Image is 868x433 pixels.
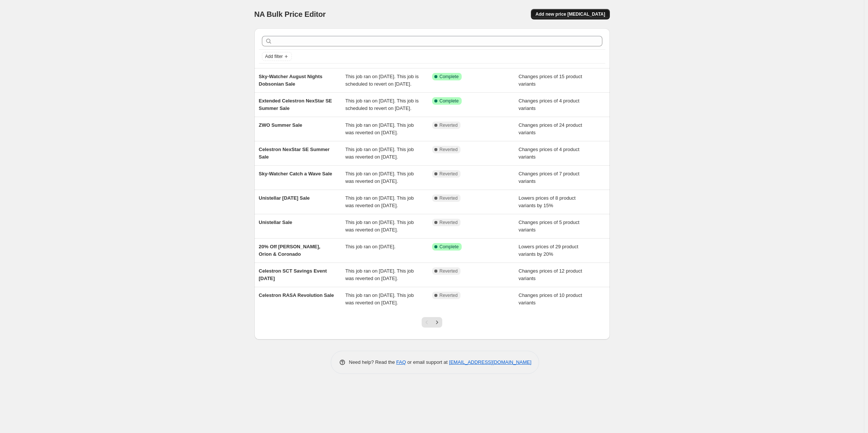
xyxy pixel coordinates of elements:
span: Add new price [MEDICAL_DATA] [535,11,605,17]
span: This job ran on [DATE]. This job was reverted on [DATE]. [345,195,414,208]
span: Lowers prices of 8 product variants by 15% [519,195,575,208]
span: This job ran on [DATE]. This job is scheduled to revert on [DATE]. [345,74,419,87]
span: Reverted [440,195,458,201]
span: This job ran on [DATE]. This job was reverted on [DATE]. [345,292,414,305]
span: Celestron NexStar SE Summer Sale [259,147,330,160]
button: Next [432,317,442,328]
span: NA Bulk Price Editor [254,10,326,18]
span: Unistellar [DATE] Sale [259,195,310,201]
span: This job ran on [DATE]. This job was reverted on [DATE]. [345,147,414,160]
span: This job ran on [DATE]. This job was reverted on [DATE]. [345,268,414,281]
nav: Pagination [422,317,442,328]
span: Reverted [440,219,458,225]
span: Changes prices of 4 product variants [519,147,580,160]
span: Reverted [440,171,458,177]
span: Changes prices of 10 product variants [519,292,582,305]
span: This job ran on [DATE]. This job is scheduled to revert on [DATE]. [345,98,419,111]
span: Changes prices of 7 product variants [519,171,580,184]
span: or email support at [406,359,449,365]
span: Reverted [440,147,458,153]
span: Reverted [440,122,458,128]
span: Celestron RASA Revolution Sale [259,292,334,298]
span: Changes prices of 15 product variants [519,74,582,87]
span: This job ran on [DATE]. This job was reverted on [DATE]. [345,122,414,135]
a: FAQ [396,359,406,365]
span: Changes prices of 4 product variants [519,98,580,111]
span: This job ran on [DATE]. [345,244,395,249]
span: Need help? Read the [349,359,397,365]
span: Sky-Watcher August Nights Dobsonian Sale [259,74,323,87]
button: Add filter [262,52,292,61]
span: Celestron SCT Savings Event [DATE] [259,268,327,281]
span: Reverted [440,268,458,274]
span: Extended Celestron NexStar SE Summer Sale [259,98,332,111]
span: This job ran on [DATE]. This job was reverted on [DATE]. [345,171,414,184]
span: Add filter [265,53,283,59]
span: Changes prices of 24 product variants [519,122,582,135]
button: Add new price [MEDICAL_DATA] [531,9,609,19]
span: Changes prices of 12 product variants [519,268,582,281]
span: Unistellar Sale [259,219,293,225]
span: Complete [440,244,459,250]
span: Lowers prices of 29 product variants by 20% [519,244,578,257]
span: ZWO Summer Sale [259,122,302,128]
span: This job ran on [DATE]. This job was reverted on [DATE]. [345,219,414,233]
span: Complete [440,74,459,80]
span: Sky-Watcher Catch a Wave Sale [259,171,332,176]
span: Reverted [440,292,458,298]
span: 20% Off [PERSON_NAME], Orion & Coronado [259,244,321,257]
a: [EMAIL_ADDRESS][DOMAIN_NAME] [449,359,531,365]
span: Changes prices of 5 product variants [519,219,580,233]
span: Complete [440,98,459,104]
